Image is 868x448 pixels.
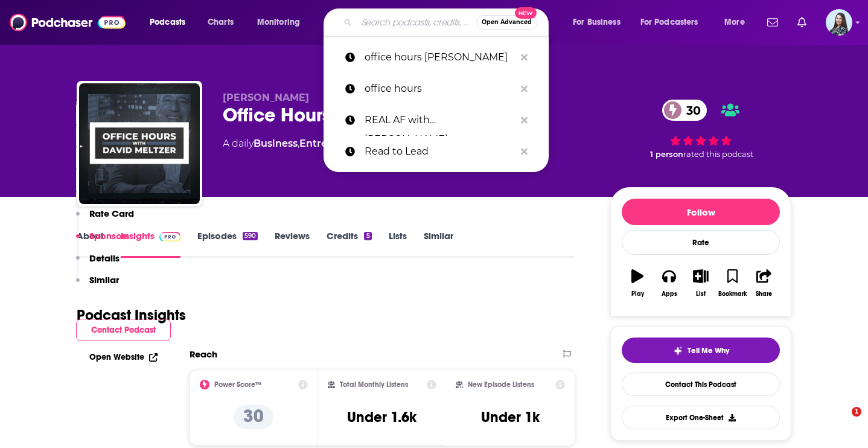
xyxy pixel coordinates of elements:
[364,232,371,240] div: 5
[76,230,129,252] button: Sponsors
[190,348,217,360] h2: Reach
[696,290,706,298] div: List
[640,14,698,31] span: For Podcasters
[79,83,200,204] img: Office Hours with David Meltzer
[622,199,780,225] button: Follow
[610,92,791,167] div: 30 1 personrated this podcast
[826,9,852,36] button: Show profile menu
[324,42,549,73] a: office hours [PERSON_NAME]
[141,13,201,32] button: open menu
[249,13,316,32] button: open menu
[254,138,298,149] a: Business
[688,346,729,356] span: Tell Me Why
[257,14,300,31] span: Monitoring
[223,92,309,103] span: [PERSON_NAME]
[214,380,261,389] h2: Power Score™
[716,261,748,305] button: Bookmark
[662,290,677,298] div: Apps
[622,230,780,255] div: Rate
[481,408,540,426] h3: Under 1k
[573,14,621,31] span: For Business
[335,8,560,36] div: Search podcasts, credits, & more...
[389,230,407,258] a: Lists
[208,14,234,31] span: Charts
[357,13,476,32] input: Search podcasts, credits, & more...
[340,380,408,389] h2: Total Monthly Listens
[324,104,549,136] a: REAL AF with [PERSON_NAME]
[564,13,636,32] button: open menu
[365,42,515,73] p: office hours david meltzer
[76,274,119,296] button: Similar
[716,13,760,32] button: open menu
[683,150,753,159] span: rated this podcast
[827,407,856,436] iframe: Intercom live chat
[298,138,299,149] span: ,
[365,136,515,167] p: Read to Lead
[515,7,537,19] span: New
[482,19,532,25] span: Open Advanced
[826,9,852,36] span: Logged in as brookefortierpr
[662,100,707,121] a: 30
[365,73,515,104] p: office hours
[748,261,780,305] button: Share
[365,104,515,136] p: REAL AF with Andy Frisella
[476,15,537,30] button: Open AdvancedNew
[200,13,241,32] a: Charts
[275,230,310,258] a: Reviews
[718,290,747,298] div: Bookmark
[633,13,716,32] button: open menu
[673,346,683,356] img: tell me why sparkle
[324,136,549,167] a: Read to Lead
[89,230,129,242] p: Sponsors
[299,138,368,149] a: Entrepreneur
[793,12,811,33] a: Show notifications dropdown
[10,11,126,34] img: Podchaser - Follow, Share and Rate Podcasts
[762,12,783,33] a: Show notifications dropdown
[685,261,716,305] button: List
[653,261,685,305] button: Apps
[223,136,464,151] div: A daily podcast
[324,73,549,104] a: office hours
[756,290,772,298] div: Share
[622,373,780,396] a: Contact This Podcast
[631,290,644,298] div: Play
[852,407,861,417] span: 1
[234,405,273,429] p: 30
[76,252,120,275] button: Details
[89,252,120,264] p: Details
[424,230,453,258] a: Similar
[468,380,534,389] h2: New Episode Listens
[826,9,852,36] img: User Profile
[650,150,683,159] span: 1 person
[89,274,119,286] p: Similar
[724,14,745,31] span: More
[197,230,258,258] a: Episodes590
[674,100,707,121] span: 30
[243,232,258,240] div: 590
[622,406,780,429] button: Export One-Sheet
[150,14,185,31] span: Podcasts
[76,319,171,341] button: Contact Podcast
[89,352,158,362] a: Open Website
[327,230,371,258] a: Credits5
[347,408,416,426] h3: Under 1.6k
[622,261,653,305] button: Play
[622,338,780,363] button: tell me why sparkleTell Me Why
